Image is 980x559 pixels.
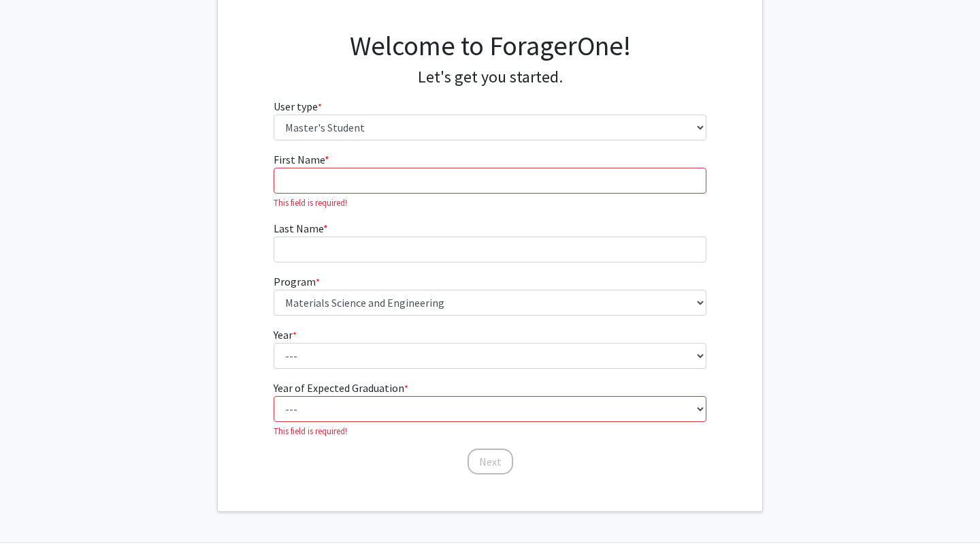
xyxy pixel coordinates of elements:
p: This field is required! [274,196,707,209]
label: Year of Expected Graduation [274,380,408,396]
button: Next [468,449,513,474]
span: Last Name [274,222,323,235]
label: Program [274,273,320,290]
label: User type [274,98,322,115]
iframe: Chat [10,498,58,549]
label: Year [274,327,297,343]
h1: Welcome to ForagerOne! [274,29,707,62]
h4: Let's get you started. [274,67,707,87]
p: This field is required! [274,425,707,438]
span: First Name [274,153,325,166]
